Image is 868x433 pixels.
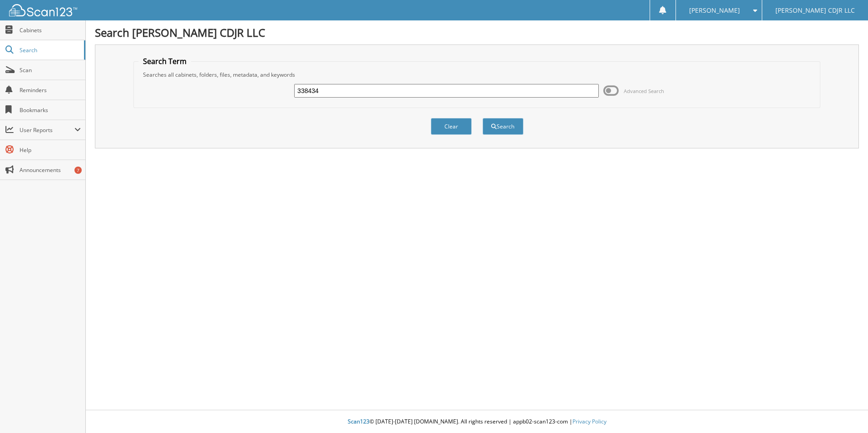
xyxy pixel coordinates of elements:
[9,4,77,16] img: scan123-logo-white.svg
[74,167,82,174] div: 7
[20,66,81,74] span: Scan
[86,411,868,433] div: © [DATE]-[DATE] [DOMAIN_NAME]. All rights reserved | appb02-scan123-com |
[775,8,855,13] span: [PERSON_NAME] CDJR LLC
[348,418,370,425] span: Scan123
[431,118,472,135] button: Clear
[95,25,859,40] h1: Search [PERSON_NAME] CDJR LLC
[572,418,607,425] a: Privacy Policy
[20,46,79,54] span: Search
[20,146,81,154] span: Help
[138,56,191,66] legend: Search Term
[624,88,664,94] span: Advanced Search
[20,166,81,174] span: Announcements
[20,26,81,34] span: Cabinets
[138,71,815,79] div: Searches all cabinets, folders, files, metadata, and keywords
[20,126,74,134] span: User Reports
[689,8,740,13] span: [PERSON_NAME]
[20,86,81,94] span: Reminders
[20,106,81,114] span: Bookmarks
[483,118,523,135] button: Search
